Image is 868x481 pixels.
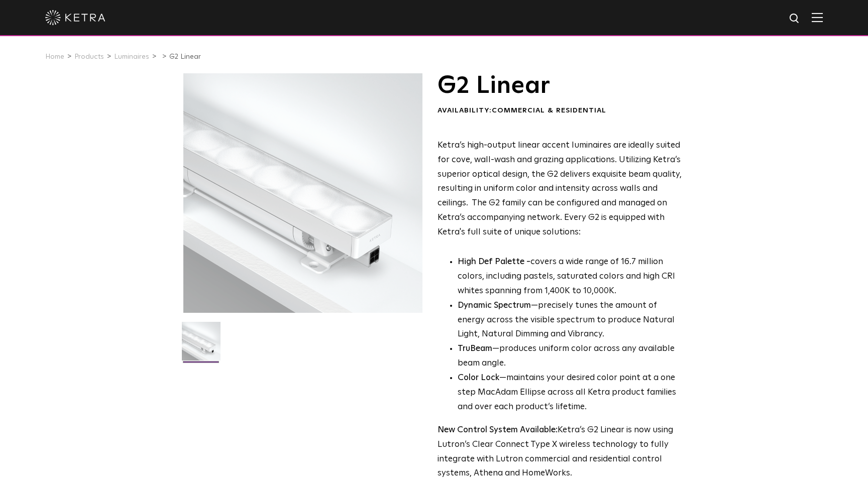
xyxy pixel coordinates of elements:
a: Products [74,53,104,60]
li: —precisely tunes the amount of energy across the visible spectrum to produce Natural Light, Natur... [458,299,682,342]
h1: G2 Linear [438,73,682,98]
img: ketra-logo-2019-white [45,10,105,25]
p: covers a wide range of 16.7 million colors, including pastels, saturated colors and high CRI whit... [458,255,682,299]
div: Availability: [438,106,682,116]
strong: TruBeam [458,344,492,353]
a: Luminaires [114,53,149,60]
strong: New Control System Available: [438,426,558,434]
img: G2-Linear-2021-Web-Square [182,322,221,368]
li: —produces uniform color across any available beam angle. [458,342,682,371]
li: —maintains your desired color point at a one step MacAdam Ellipse across all Ketra product famili... [458,371,682,415]
strong: Dynamic Spectrum [458,301,531,310]
span: Commercial & Residential [492,107,606,114]
p: Ketra’s high-output linear accent luminaires are ideally suited for cove, wall-wash and grazing a... [438,139,682,240]
strong: High Def Palette - [458,258,530,266]
img: Hamburger%20Nav.svg [812,13,823,22]
img: search icon [789,13,801,25]
strong: Color Lock [458,374,499,382]
a: G2 Linear [169,53,201,60]
a: Home [45,53,64,60]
